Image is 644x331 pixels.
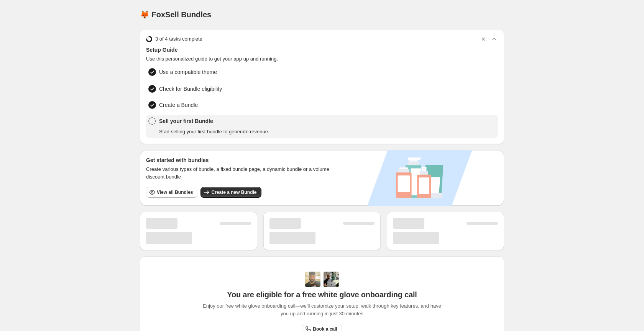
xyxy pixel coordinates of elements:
span: You are eligible for a free white glove onboarding call [227,290,417,299]
img: Prakhar [324,272,339,287]
span: 3 of 4 tasks complete [155,35,202,43]
span: Setup Guide [146,46,498,54]
button: Create a new Bundle [200,187,261,198]
img: Adi [305,272,320,287]
button: View all Bundles [146,187,197,198]
span: Use a compatible theme [159,68,446,76]
span: Start selling your first bundle to generate revenue. [159,128,269,136]
h1: 🦊 FoxSell Bundles [140,10,211,19]
h3: Get started with bundles [146,156,337,164]
span: Check for Bundle eligibility [159,85,222,93]
span: Create a new Bundle [211,189,256,195]
span: Sell your first Bundle [159,117,269,125]
span: View all Bundles [157,189,193,195]
span: Create a Bundle [159,101,198,109]
span: Create various types of bundle, a fixed bundle page, a dynamic bundle or a volume discount bundle [146,165,337,181]
span: Enjoy our free white glove onboarding call—we'll customize your setup, walk through key features,... [199,302,445,318]
span: Use this personalized guide to get your app up and running. [146,55,498,63]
